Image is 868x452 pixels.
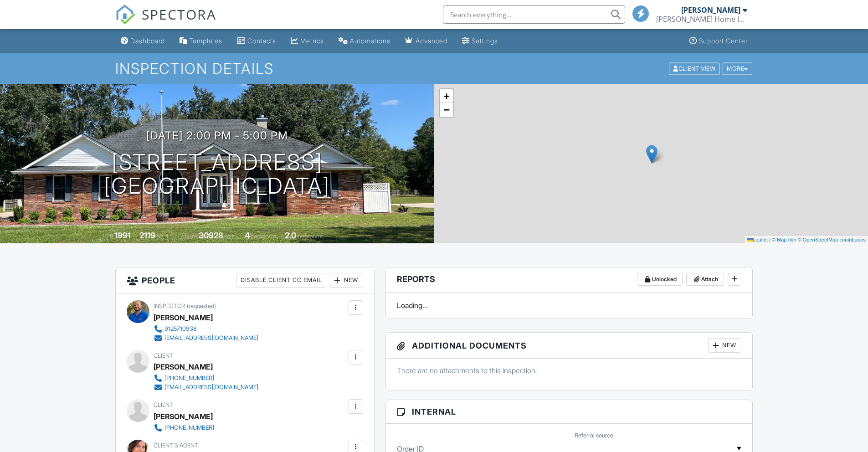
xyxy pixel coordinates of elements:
[176,33,226,50] a: Templates
[440,89,453,103] a: Zoom in
[287,33,328,50] a: Metrics
[251,233,276,240] span: bedrooms
[669,62,719,75] div: Client View
[130,37,165,45] div: Dashboard
[245,231,250,240] div: 4
[747,237,768,242] a: Leaflet
[416,37,447,45] div: Advanced
[397,365,742,375] p: There are no attachments to this inspection.
[472,37,498,45] div: Settings
[154,401,173,408] span: Client
[154,334,258,343] a: [EMAIL_ADDRESS][DOMAIN_NAME]
[440,103,453,117] a: Zoom out
[115,5,135,25] img: The Best Home Inspection Software - Spectora
[164,325,197,333] div: 9125710938
[699,37,748,45] div: Support Center
[178,233,197,240] span: Lot Size
[386,333,753,359] h3: Additional Documents
[146,129,288,142] h3: [DATE] 2:00 pm - 5:00 pm
[154,423,214,432] a: [PHONE_NUMBER]
[233,33,280,50] a: Contacts
[103,233,113,240] span: Built
[154,360,213,374] div: [PERSON_NAME]
[335,33,394,50] a: Automations (Basic)
[139,231,155,240] div: 2119
[117,33,169,50] a: Dashboard
[708,338,741,353] div: New
[656,15,747,24] div: Rosario's Home Inspections LLC
[350,37,390,45] div: Automations
[154,374,258,383] a: [PHONE_NUMBER]
[154,352,173,359] span: Client
[104,150,330,199] h1: [STREET_ADDRESS] [GEOGRAPHIC_DATA]
[285,231,296,240] div: 2.0
[115,12,216,31] a: SPECTORA
[115,61,753,77] h1: Inspection Details
[300,37,324,45] div: Metrics
[401,33,451,50] a: Advanced
[164,334,258,342] div: [EMAIL_ADDRESS][DOMAIN_NAME]
[154,383,258,392] a: [EMAIL_ADDRESS][DOMAIN_NAME]
[769,237,770,242] span: |
[187,303,216,309] span: (requested)
[681,5,740,15] div: [PERSON_NAME]
[443,104,449,115] span: −
[154,410,213,423] div: [PERSON_NAME]
[157,233,169,240] span: sq. ft.
[154,324,258,334] a: 9125710938
[164,384,258,391] div: [EMAIL_ADDRESS][DOMAIN_NAME]
[114,231,131,240] div: 1991
[154,442,198,449] span: Client's Agent
[443,90,449,102] span: +
[458,33,502,50] a: Settings
[668,65,722,72] a: Client View
[199,231,223,240] div: 30928
[443,5,625,24] input: Search everything...
[189,37,222,45] div: Templates
[298,233,324,240] span: bathrooms
[116,267,374,293] h3: People
[686,33,751,50] a: Support Center
[225,233,236,240] span: sq.ft.
[236,273,326,288] div: Disable Client CC Email
[247,37,276,45] div: Contacts
[646,145,657,164] img: Marker
[723,62,752,75] div: More
[798,237,866,242] a: © OpenStreetMap contributors
[154,311,213,324] div: [PERSON_NAME]
[575,431,613,440] label: Referral source
[154,303,185,309] span: Inspector
[164,375,214,382] div: [PHONE_NUMBER]
[772,237,796,242] a: © MapTiler
[386,400,753,424] h3: Internal
[164,424,214,431] div: [PHONE_NUMBER]
[142,5,216,24] span: SPECTORA
[330,273,363,288] div: New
